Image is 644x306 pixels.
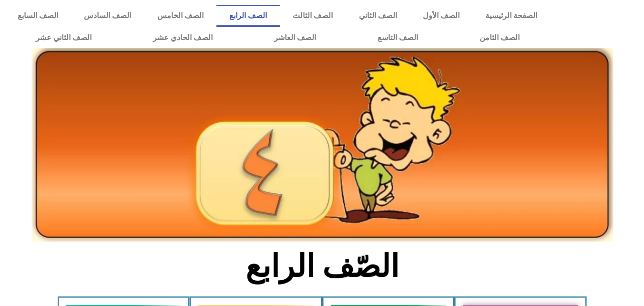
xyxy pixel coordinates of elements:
a: الصف السابع [5,5,71,27]
h2: الصّف الرابع [164,248,480,285]
a: الصف الثاني [346,5,410,27]
a: الصفحة الرئيسية [472,5,550,27]
a: الصف الثاني عشر [5,27,122,49]
a: الصف الخامس [144,5,216,27]
a: الصف الرابع [216,5,280,27]
a: الصف التاسع [347,27,449,49]
a: الصف الثامن [449,27,550,49]
a: الصف العاشر [243,27,347,49]
a: الصف الثالث [280,5,346,27]
a: الصف الأول [410,5,472,27]
a: الصف الحادي عشر [122,27,243,49]
a: الصف السادس [71,5,144,27]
